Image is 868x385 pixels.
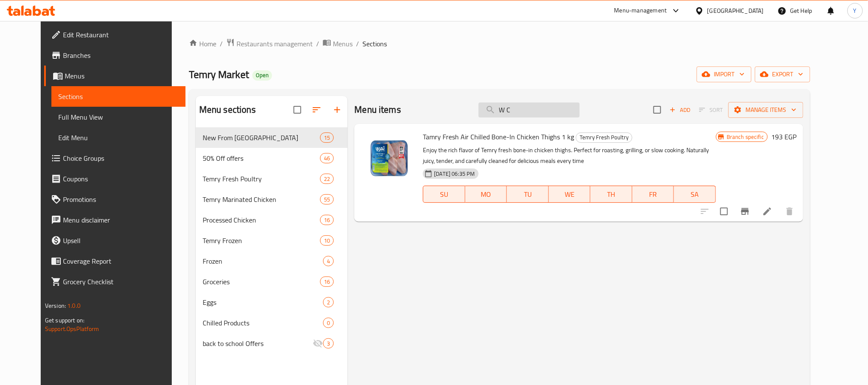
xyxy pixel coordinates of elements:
[762,69,803,80] span: export
[44,251,186,271] a: Coverage Report
[203,277,320,287] span: Groceries
[674,186,716,203] button: SA
[203,132,320,143] div: New From Temry
[45,323,99,334] a: Support.OpsPlatform
[666,103,694,117] span: Add item
[549,186,591,203] button: WE
[63,235,179,246] span: Upsell
[320,216,333,224] span: 16
[361,131,416,186] img: Tamry Fresh Air Chilled Bone-In Chicken Thighs 1 kg
[252,72,272,79] span: Open
[203,215,320,225] span: Processed Chicken
[320,194,334,205] div: items
[58,91,179,102] span: Sections
[697,66,751,82] button: import
[552,188,587,201] span: WE
[853,6,857,15] span: Y
[320,235,334,246] div: items
[63,194,179,205] span: Promotions
[203,338,313,349] div: back to school Offers
[44,210,186,230] a: Menu disclaimer
[44,148,186,168] a: Choice Groups
[45,300,66,311] span: Version:
[576,132,632,143] div: Temry Fresh Poultry
[320,132,334,143] div: items
[677,188,712,201] span: SA
[576,132,632,142] span: Temry Fresh Poultry
[320,196,333,204] span: 55
[203,235,320,246] span: Temry Frozen
[668,105,691,115] span: Add
[327,99,347,120] button: Add section
[320,278,333,286] span: 16
[423,145,715,166] p: Enjoy the rich flavor of Temry fresh bone-in chicken thighs. Perfect for roasting, grilling, or s...
[226,38,313,49] a: Restaurants management
[779,201,800,222] button: delete
[323,318,334,328] div: items
[220,39,223,49] li: /
[320,174,334,184] div: items
[252,70,272,81] div: Open
[44,230,186,251] a: Upsell
[196,333,348,354] div: back to school Offers3
[196,124,348,357] nav: Menu sections
[423,130,574,143] span: Tamry Fresh Air Chilled Bone-In Chicken Thighs 1 kg
[755,66,810,82] button: export
[44,189,186,210] a: Promotions
[45,315,84,326] span: Get support on:
[196,148,348,168] div: 50% Off offers46
[203,174,320,184] span: Temry Fresh Poultry
[44,24,186,45] a: Edit Restaurant
[320,215,334,225] div: items
[356,39,359,49] li: /
[63,50,179,60] span: Branches
[590,186,632,203] button: TH
[199,103,256,116] h2: Menu sections
[632,186,674,203] button: FR
[427,188,461,201] span: SU
[236,39,313,49] span: Restaurants management
[63,153,179,163] span: Choice Groups
[320,277,334,287] div: items
[735,105,796,115] span: Manage items
[320,175,333,183] span: 22
[203,153,320,163] div: 50% Off offers
[196,168,348,189] div: Temry Fresh Poultry22
[51,127,186,148] a: Edit Menu
[594,188,629,201] span: TH
[320,237,333,245] span: 10
[323,257,333,265] span: 4
[189,39,216,49] a: Home
[715,202,733,220] span: Select to update
[63,30,179,40] span: Edit Restaurant
[320,134,333,142] span: 15
[323,338,334,349] div: items
[51,86,186,107] a: Sections
[63,256,179,266] span: Coverage Report
[723,133,767,141] span: Branch specific
[333,39,353,49] span: Menus
[323,38,353,49] a: Menus
[323,298,333,307] span: 2
[196,210,348,230] div: Processed Chicken16
[707,6,764,15] div: [GEOGRAPHIC_DATA]
[189,38,810,49] nav: breadcrumb
[465,186,507,203] button: MO
[666,103,694,117] button: Add
[771,131,796,143] h6: 193 EGP
[189,65,249,84] span: Temry Market
[67,300,81,311] span: 1.0.0
[51,107,186,127] a: Full Menu View
[203,194,320,205] span: Temry Marinated Chicken
[320,154,333,162] span: 46
[196,292,348,313] div: Eggs2
[320,153,334,163] div: items
[63,277,179,287] span: Grocery Checklist
[735,201,755,222] button: Branch-specific-item
[203,318,323,328] span: Chilled Products
[762,206,772,217] a: Edit menu item
[203,256,323,266] span: Frozen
